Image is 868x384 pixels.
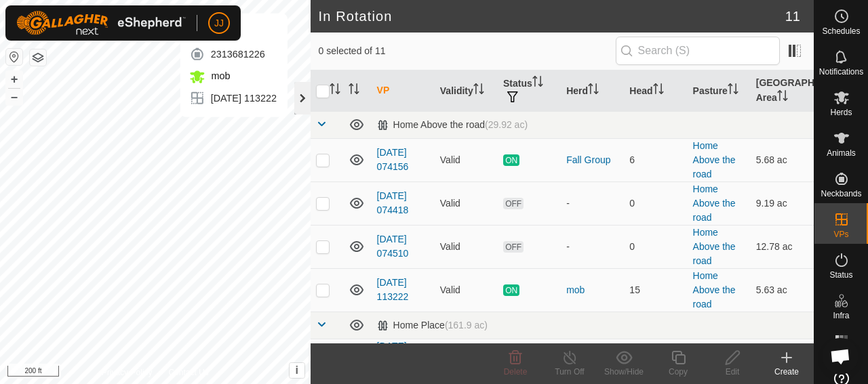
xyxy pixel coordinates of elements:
[624,70,687,112] th: Head
[566,196,618,211] div: -
[435,268,498,312] td: Valid
[189,90,277,106] div: [DATE] 113222
[751,268,814,312] td: 5.63 ac
[588,85,599,96] p-sorticon: Activate to sort
[532,78,543,89] p-sorticon: Activate to sort
[693,227,736,266] a: Home Above the road
[16,11,186,35] img: Gallagher Logo
[102,366,153,379] a: Privacy Policy
[319,44,616,58] span: 0 selected of 11
[435,70,498,112] th: Validity
[6,49,22,65] button: Reset Map
[688,70,751,112] th: Pasture
[189,24,277,41] div: G952
[822,338,859,375] div: Open chat
[295,364,298,376] span: i
[485,119,528,130] span: (29.92 ac)
[821,190,861,198] span: Neckbands
[330,85,340,96] p-sorticon: Activate to sort
[504,367,528,377] span: Delete
[728,85,738,96] p-sorticon: Activate to sort
[561,70,624,112] th: Herd
[377,234,409,259] a: [DATE] 074510
[597,366,651,378] div: Show/Hide
[822,27,860,35] span: Schedules
[624,138,687,182] td: 6
[542,366,597,378] div: Turn Off
[777,92,788,103] p-sorticon: Activate to sort
[785,6,800,26] span: 11
[319,8,785,24] h2: In Rotation
[208,70,231,81] span: mob
[435,138,498,182] td: Valid
[693,140,736,179] a: Home Above the road
[653,85,664,96] p-sorticon: Activate to sort
[377,277,409,302] a: [DATE] 113222
[435,182,498,225] td: Valid
[819,68,863,76] span: Notifications
[377,119,528,131] div: Home Above the road
[759,366,814,378] div: Create
[616,37,780,65] input: Search (S)
[827,149,856,157] span: Animals
[377,341,409,366] a: [DATE] 160626
[503,284,519,296] span: ON
[751,225,814,268] td: 12.78 ac
[6,71,22,87] button: +
[830,108,852,116] span: Herds
[503,154,519,166] span: ON
[566,283,618,297] div: mob
[751,138,814,182] td: 5.68 ac
[693,184,736,223] a: Home Above the road
[372,70,435,112] th: VP
[833,230,848,238] span: VPs
[624,339,687,368] td: 0
[349,85,359,96] p-sorticon: Activate to sort
[566,240,618,254] div: -
[6,89,22,105] button: –
[751,70,814,112] th: [GEOGRAPHIC_DATA] Area
[435,339,498,368] td: Valid
[168,366,208,379] a: Contact Us
[377,320,488,331] div: Home Place
[833,312,849,320] span: Infra
[503,198,524,209] span: OFF
[498,70,561,112] th: Status
[377,190,409,215] a: [DATE] 074418
[651,366,705,378] div: Copy
[751,339,814,368] td: 2.55 ac
[624,225,687,268] td: 0
[189,46,277,62] div: 2313681226
[624,182,687,225] td: 0
[445,320,488,330] span: (161.9 ac)
[705,366,759,378] div: Edit
[566,153,618,167] div: Fall Group
[435,225,498,268] td: Valid
[503,241,524,253] span: OFF
[751,182,814,225] td: 9.19 ac
[214,16,224,30] span: JJ
[829,271,852,279] span: Status
[624,268,687,312] td: 15
[693,270,736,310] a: Home Above the road
[377,147,409,172] a: [DATE] 074156
[473,85,484,96] p-sorticon: Activate to sort
[290,363,304,378] button: i
[30,49,46,66] button: Map Layers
